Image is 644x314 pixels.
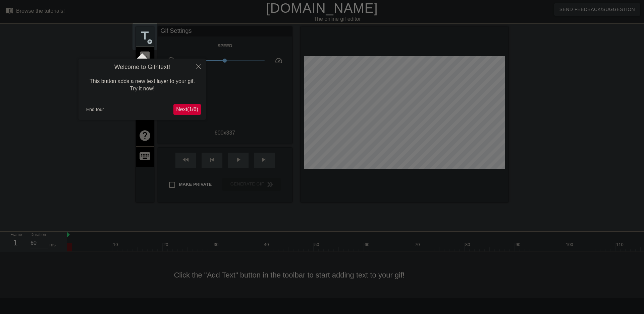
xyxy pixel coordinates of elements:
[84,64,201,71] h4: Welcome to Gifntext!
[191,59,206,74] button: Close
[173,104,201,115] button: Next
[176,106,198,112] span: Next ( 1 / 6 )
[84,71,201,99] div: This button adds a new text layer to your gif. Try it now!
[84,104,107,114] button: End tour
